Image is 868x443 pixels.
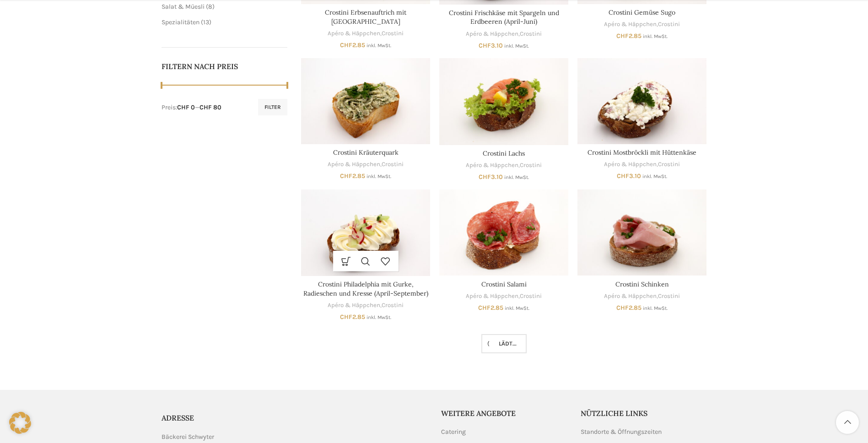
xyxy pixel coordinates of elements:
[382,301,404,310] a: Crostini
[439,161,568,170] div: ,
[658,20,680,29] a: Crostini
[577,20,706,29] div: ,
[479,173,491,181] span: CHF
[328,301,380,310] a: Apéro & Häppchen
[616,32,629,40] span: CHF
[466,292,518,301] a: Apéro & Häppchen
[577,292,706,301] div: ,
[479,42,503,49] bdi: 3.10
[340,172,365,180] bdi: 2.85
[604,160,657,169] a: Apéro & Häppchen
[616,32,642,40] bdi: 2.85
[581,408,707,418] h5: Nützliche Links
[162,18,199,26] a: Spezialitäten
[836,411,859,434] a: Scroll to top button
[356,251,376,271] a: Schnellansicht
[478,304,491,312] span: CHF
[301,301,430,310] div: ,
[616,304,642,312] bdi: 2.85
[162,103,221,112] div: Preis: —
[588,148,696,157] a: Crostini Mostbröckli mit Hüttenkäse
[203,18,209,26] span: 13
[340,313,352,321] span: CHF
[340,313,365,321] bdi: 2.85
[367,43,391,49] small: inkl. MwSt.
[340,41,352,49] span: CHF
[439,292,568,301] div: ,
[617,172,629,180] span: CHF
[658,160,680,169] a: Crostini
[466,161,518,170] a: Apéro & Häppchen
[609,8,675,16] a: Crostini Gemüse Sugo
[301,58,430,144] a: Crostini Kräuterquark
[616,304,629,312] span: CHF
[577,160,706,169] div: ,
[491,340,517,347] span: Lädt...
[658,292,680,301] a: Crostini
[303,280,428,297] a: Crostini Philadelphia mit Gurke, Radieschen und Kresse (April-September)
[615,280,669,288] a: Crostini Schinken
[466,30,518,38] a: Apéro & Häppchen
[301,160,430,169] div: ,
[301,29,430,38] div: ,
[177,103,195,111] span: CHF 0
[617,172,641,180] bdi: 3.10
[478,304,503,312] bdi: 2.85
[505,305,529,311] small: inkl. MwSt.
[439,30,568,38] div: ,
[604,20,657,29] a: Apéro & Häppchen
[504,174,529,180] small: inkl. MwSt.
[441,408,567,418] h5: Weitere Angebote
[162,413,194,422] span: ADRESSE
[643,33,668,39] small: inkl. MwSt.
[208,3,212,11] span: 8
[520,161,542,170] a: Crostini
[382,29,404,38] a: Crostini
[439,189,568,276] a: Crostini Salami
[258,99,287,115] button: Filter
[520,30,542,38] a: Crostini
[479,173,503,181] bdi: 3.10
[328,29,380,38] a: Apéro & Häppchen
[325,8,406,26] a: Crostini Erbsenauftrich mit [GEOGRAPHIC_DATA]
[328,160,380,169] a: Apéro & Häppchen
[382,160,404,169] a: Crostini
[439,58,568,145] a: Crostini Lachs
[577,189,706,276] a: Crostini Schinken
[643,305,668,311] small: inkl. MwSt.
[162,432,214,442] span: Bäckerei Schwyter
[340,41,365,49] bdi: 2.85
[504,43,529,49] small: inkl. MwSt.
[520,292,542,301] a: Crostini
[301,189,430,276] a: Crostini Philadelphia mit Gurke, Radieschen und Kresse (April-September)
[340,172,352,180] span: CHF
[577,58,706,144] a: Crostini Mostbröckli mit Hüttenkäse
[642,173,667,179] small: inkl. MwSt.
[481,280,527,288] a: Crostini Salami
[336,251,356,271] a: Wähle Optionen für „Crostini Philadelphia mit Gurke, Radieschen und Kresse (April-September)“
[162,3,205,11] a: Salat & Müesli
[449,9,559,26] a: Crostini Frischkäse mit Spargeln und Erdbeeren (April-Juni)
[333,148,399,157] a: Crostini Kräuterquark
[162,61,288,71] h5: Filtern nach Preis
[441,427,467,437] a: Catering
[199,103,221,111] span: CHF 80
[483,149,525,157] a: Crostini Lachs
[479,42,491,49] span: CHF
[604,292,657,301] a: Apéro & Häppchen
[581,427,663,437] a: Standorte & Öffnungszeiten
[367,173,391,179] small: inkl. MwSt.
[367,314,391,320] small: inkl. MwSt.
